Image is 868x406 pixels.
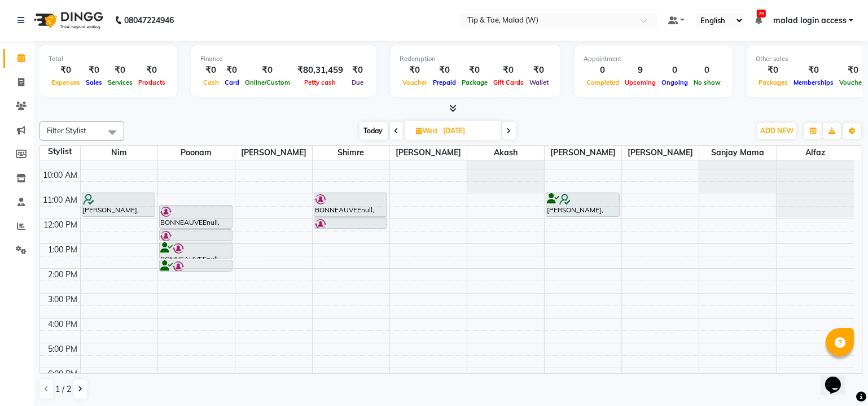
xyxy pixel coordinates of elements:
[200,78,222,86] span: Cash
[400,64,430,77] div: ₹0
[430,64,459,77] div: ₹0
[55,383,71,395] span: 1 / 2
[791,78,836,86] span: Memberships
[160,242,233,259] div: BONNEAUVEEnull, 01:00 PM-01:45 PM, Single Line Lashes Extension
[46,368,80,380] div: 6:00 PM
[235,146,312,160] span: [PERSON_NAME]
[584,78,622,86] span: Completed
[546,193,619,216] div: [PERSON_NAME], 11:00 AM-12:00 PM, Essential pedicure with scrub
[105,64,135,77] div: ₹0
[622,146,699,160] span: [PERSON_NAME]
[313,146,389,160] span: Shimre
[160,260,233,271] div: BONNEAUVEEnull, 01:45 PM-02:15 PM, Brow Tinting
[545,146,621,160] span: [PERSON_NAME]
[584,54,724,64] div: Appointment
[302,78,339,86] span: Petty cash
[757,10,766,18] span: 25
[490,78,527,86] span: Gift Cards
[82,193,155,216] div: [PERSON_NAME], 11:00 AM-12:00 PM, Essential manicure with scrub
[691,78,724,86] span: No show
[459,64,490,77] div: ₹0
[83,78,105,86] span: Sales
[349,78,366,86] span: Due
[755,15,762,25] a: 25
[527,64,551,77] div: ₹0
[105,78,135,86] span: Services
[777,146,854,160] span: Alfaz
[42,219,80,231] div: 12:00 PM
[49,64,83,77] div: ₹0
[440,123,497,139] input: 2025-09-03
[46,269,80,281] div: 2:00 PM
[135,64,168,77] div: ₹0
[41,194,80,206] div: 11:00 AM
[41,169,80,181] div: 10:00 AM
[791,64,836,77] div: ₹0
[160,230,233,241] div: BONNEAUVEEnull, 12:30 PM-01:00 PM, Permanent Gel Polish
[242,78,293,86] span: Online/Custom
[622,64,659,77] div: 9
[414,126,440,135] span: Wed
[467,146,544,160] span: Akash
[756,78,791,86] span: Packages
[49,54,168,64] div: Total
[81,146,157,160] span: Nim
[222,64,242,77] div: ₹0
[400,54,551,64] div: Redemption
[760,126,794,135] span: ADD NEW
[314,193,387,216] div: BONNEAUVEEnull, 11:00 AM-12:00 PM, Natural Acrylic Nail Set
[293,64,348,77] div: ₹80,31,459
[46,294,80,305] div: 3:00 PM
[135,78,168,86] span: Products
[200,54,367,64] div: Finance
[222,78,242,86] span: Card
[699,146,776,160] span: Sanjay mama
[821,361,857,395] iframe: chat widget
[46,318,80,330] div: 4:00 PM
[40,146,80,158] div: Stylist
[622,78,659,86] span: Upcoming
[46,343,80,355] div: 5:00 PM
[757,123,796,139] button: ADD NEW
[400,78,430,86] span: Voucher
[659,78,691,86] span: Ongoing
[124,5,174,36] b: 08047224946
[390,146,467,160] span: [PERSON_NAME]
[242,64,293,77] div: ₹0
[691,64,724,77] div: 0
[49,78,83,86] span: Expenses
[459,78,490,86] span: Package
[490,64,527,77] div: ₹0
[158,146,235,160] span: poonam
[314,218,387,228] div: BONNEAUVEEnull, 12:00 PM-12:30 PM, Permanent Gel Polish
[47,126,86,135] span: Filter Stylist
[584,64,622,77] div: 0
[160,206,233,228] div: BONNEAUVEEnull, 11:30 AM-12:30 PM, Natural Acrylic Nail Set
[527,78,551,86] span: Wallet
[756,64,791,77] div: ₹0
[83,64,105,77] div: ₹0
[659,64,691,77] div: 0
[773,15,847,27] span: malad login access
[200,64,222,77] div: ₹0
[360,122,388,139] span: Today
[46,244,80,256] div: 1:00 PM
[348,64,367,77] div: ₹0
[430,78,459,86] span: Prepaid
[29,5,106,36] img: logo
